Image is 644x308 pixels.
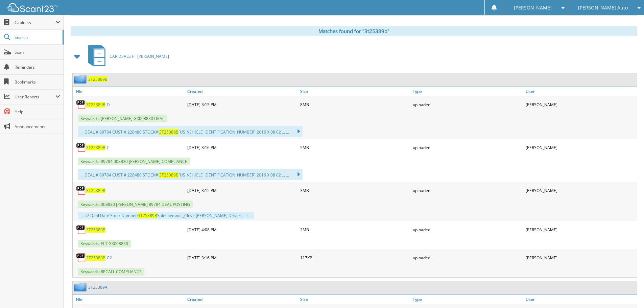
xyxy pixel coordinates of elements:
[15,49,60,55] span: Scan
[78,212,254,219] div: ... a7 Deal Date Stock Number: Salesperson: _Cleve [PERSON_NAME] Drivers Lic...
[299,251,411,264] div: 117KB
[78,268,144,276] span: Keywords: RECALL COMPLIANCE
[186,251,299,264] div: [DATE] 3:16 PM
[78,126,303,137] div: ... DEAL #:89784 CUST #:228480 STOCK#: [US_VEHICLE_IDENTIFICATION_NUMBER] 2016 X 08 02 ... ...
[411,184,524,197] div: uploaded
[524,223,637,236] div: [PERSON_NAME]
[186,223,299,236] div: [DATE] 4:08 PM
[86,227,105,233] a: 3T25389B
[299,223,411,236] div: 2MB
[88,76,108,82] a: 3T25389B
[514,6,552,10] span: [PERSON_NAME]
[186,141,299,154] div: [DATE] 3:16 PM
[74,75,88,84] img: folder2.png
[524,251,637,264] div: [PERSON_NAME]
[78,200,193,208] span: Keywords: 008830 [PERSON_NAME] 89784 DEAL POSTING
[15,124,60,129] span: Announcements
[186,184,299,197] div: [DATE] 3:15 PM
[15,94,55,100] span: User Reports
[411,223,524,236] div: uploaded
[411,141,524,154] div: uploaded
[411,295,524,304] a: Type
[74,283,88,291] img: folder2.png
[299,184,411,197] div: 3MB
[524,87,637,96] a: User
[524,184,637,197] div: [PERSON_NAME]
[15,34,59,40] span: Search
[524,295,637,304] a: User
[78,115,167,122] span: Keywords: [PERSON_NAME] GX008830 DEAL
[76,224,86,235] img: PDF.png
[299,87,411,96] a: Size
[7,3,57,12] img: scan123-logo-white.svg
[524,98,637,111] div: [PERSON_NAME]
[88,284,108,290] a: 3T25389A
[73,295,186,304] a: File
[76,142,86,152] img: PDF.png
[15,64,60,70] span: Reminders
[86,188,105,193] a: 3T25389B
[86,255,112,261] a: 3T25389B-C2
[299,141,411,154] div: 5MB
[138,213,157,218] span: 3T25389B
[411,251,524,264] div: uploaded
[15,79,60,85] span: Bookmarks
[76,185,86,195] img: PDF.png
[159,172,178,178] span: 3T25389B
[86,102,110,108] a: 3T25389B-D
[86,255,105,261] span: 3T25389B
[86,145,105,150] span: 3T25389B
[78,240,131,247] span: Keywords: ELT GX008830
[86,145,110,150] a: 3T25389B-C
[299,295,411,304] a: Size
[86,102,105,108] span: 3T25389B
[76,99,86,110] img: PDF.png
[78,169,303,180] div: ... DEAL #:89784 CUST #:228480 STOCK#: [US_VEHICLE_IDENTIFICATION_NUMBER] 2016 X 08 02 ... ...
[299,98,411,111] div: 8MB
[84,43,169,70] a: CAR DEALS FT [PERSON_NAME]
[159,129,178,135] span: 3T25389B
[186,98,299,111] div: [DATE] 3:15 PM
[15,109,60,115] span: Help
[110,53,169,59] span: CAR DEALS FT [PERSON_NAME]
[78,158,190,165] span: Keywords: 89784 008830 [PERSON_NAME] COMPLIANCE
[186,295,299,304] a: Created
[186,87,299,96] a: Created
[71,26,637,36] div: Matches found for "3t25389b"
[578,6,628,10] span: [PERSON_NAME] Auto
[524,141,637,154] div: [PERSON_NAME]
[411,98,524,111] div: uploaded
[15,20,55,25] span: Cabinets
[73,87,186,96] a: File
[411,87,524,96] a: Type
[76,253,86,263] img: PDF.png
